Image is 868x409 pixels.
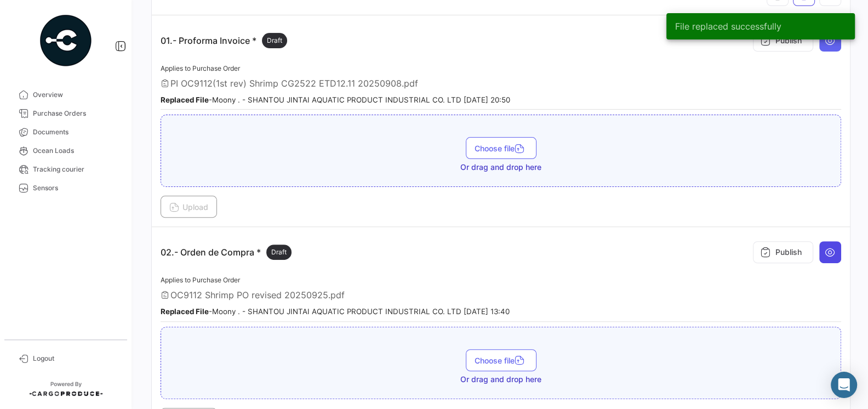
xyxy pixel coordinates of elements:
span: Tracking courier [33,164,118,174]
a: Ocean Loads [9,141,123,160]
span: Purchase Orders [33,109,118,118]
span: PI OC9112(1st rev) Shrimp CG2522 ETD12.11 20250908.pdf [170,78,418,89]
small: - Moony . - SHANTOU JINTAI AQUATIC PRODUCT INDUSTRIAL CO. LTD [DATE] 20:50 [161,95,510,104]
button: Upload [161,196,217,218]
a: Documents [9,123,123,141]
p: 01.- Proforma Invoice * [161,33,287,48]
button: Choose file [466,349,536,371]
span: Draft [267,36,282,46]
span: Or drag and drop here [460,374,541,385]
p: 02.- Orden de Compra * [161,245,292,260]
span: Upload [169,202,208,212]
span: Or drag and drop here [460,162,541,173]
span: Documents [33,127,118,137]
a: Tracking courier [9,160,123,179]
span: Ocean Loads [33,146,118,156]
span: Draft [271,247,287,257]
span: Applies to Purchase Order [161,64,240,72]
span: File replaced successfully [675,21,781,32]
span: Logout [33,354,118,363]
button: Publish [753,241,813,263]
span: Applies to Purchase Order [161,276,240,284]
div: Abrir Intercom Messenger [831,372,857,398]
small: - Moony . - SHANTOU JINTAI AQUATIC PRODUCT INDUSTRIAL CO. LTD [DATE] 13:40 [161,307,510,316]
span: Sensors [33,183,118,193]
img: powered-by.png [38,13,93,68]
span: Choose file [475,144,528,153]
b: Replaced File [161,307,209,316]
b: Replaced File [161,95,209,104]
button: Choose file [466,137,536,159]
span: OC9112 Shrimp PO revised 20250925.pdf [170,289,345,300]
a: Purchase Orders [9,104,123,123]
a: Sensors [9,179,123,197]
a: Overview [9,86,123,104]
span: Choose file [475,356,528,365]
span: Overview [33,90,118,100]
